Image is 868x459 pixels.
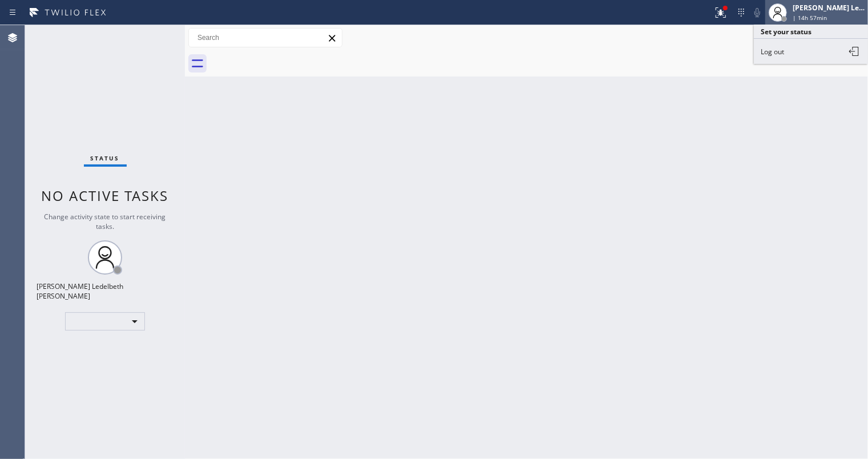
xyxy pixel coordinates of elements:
[793,3,865,13] div: [PERSON_NAME] Ledelbeth [PERSON_NAME]
[45,212,166,231] span: Change activity state to start receiving tasks.
[65,312,145,331] div: ​
[189,29,342,47] input: Search
[793,14,827,22] span: | 14h 57min
[749,5,765,21] button: Mute
[37,281,173,301] div: [PERSON_NAME] Ledelbeth [PERSON_NAME]
[91,154,120,162] span: Status
[42,186,169,205] span: No active tasks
